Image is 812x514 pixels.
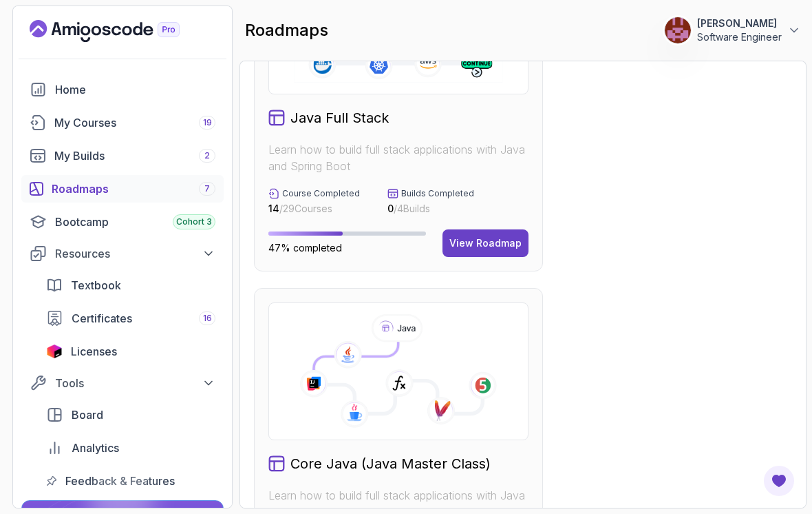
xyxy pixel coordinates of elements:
[55,214,215,230] div: Bootcamp
[268,203,279,214] span: 14
[21,109,224,136] a: courses
[697,30,782,44] p: Software Engineer
[55,375,215,391] div: Tools
[65,473,175,489] span: Feedback & Features
[38,271,224,299] a: textbook
[71,277,121,294] span: Textbook
[54,147,215,164] div: My Builds
[21,76,224,103] a: home
[55,81,215,98] div: Home
[55,245,215,262] div: Resources
[38,338,224,365] a: licenses
[21,142,224,169] a: builds
[72,407,103,423] span: Board
[401,188,474,199] p: Builds Completed
[268,242,342,254] span: 47% completed
[282,188,360,199] p: Course Completed
[204,183,210,194] span: 7
[697,17,782,30] p: [PERSON_NAME]
[268,202,360,216] p: / 29 Courses
[30,20,211,42] a: Landing page
[38,467,224,495] a: feedback
[54,114,215,131] div: My Courses
[176,216,212,227] span: Cohort 3
[387,203,394,214] span: 0
[46,345,63,358] img: jetbrains icon
[204,150,210,161] span: 2
[762,464,795,497] button: Open Feedback Button
[290,454,491,473] h2: Core Java (Java Master Class)
[387,202,474,216] p: / 4 Builds
[203,117,212,128] span: 19
[38,434,224,462] a: analytics
[21,241,224,266] button: Resources
[21,371,224,395] button: Tools
[449,236,522,250] div: View Roadmap
[665,17,691,43] img: user profile image
[21,175,224,203] a: roadmaps
[38,305,224,332] a: certificates
[203,313,212,324] span: 16
[71,343,117,360] span: Licenses
[38,401,224,429] a: board
[72,440,119,456] span: Analytics
[52,181,215,197] div: Roadmaps
[268,141,528,174] p: Learn how to build full stack applications with Java and Spring Boot
[664,17,801,44] button: user profile image[PERSON_NAME]Software Engineer
[245,19,328,41] h2: roadmaps
[290,108,389,127] h2: Java Full Stack
[21,208,224,236] a: bootcamp
[442,229,528,257] button: View Roadmap
[72,310,132,327] span: Certificates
